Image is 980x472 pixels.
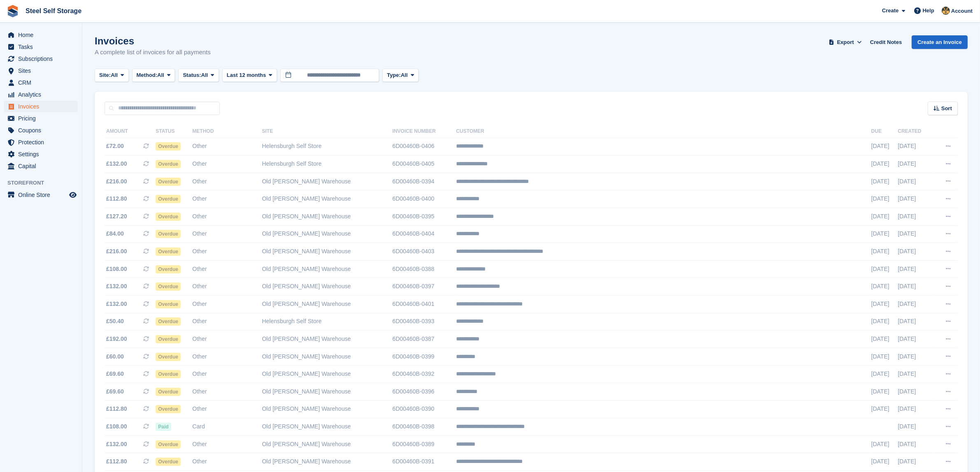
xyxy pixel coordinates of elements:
span: Create [882,7,899,15]
a: Preview store [68,190,78,200]
span: Tasks [18,41,68,53]
a: menu [4,65,78,76]
span: Coupons [18,125,68,136]
img: James Steel [942,7,950,15]
a: menu [4,137,78,148]
h1: Invoices [95,35,211,46]
a: menu [4,148,78,160]
a: menu [4,125,78,136]
a: menu [4,160,78,172]
span: Export [837,38,854,46]
span: Invoices [18,101,68,112]
a: menu [4,29,78,41]
a: menu [4,77,78,88]
a: menu [4,189,78,201]
a: menu [4,113,78,124]
span: Subscriptions [18,53,68,65]
span: Analytics [18,89,68,100]
button: Export [827,35,864,49]
span: Pricing [18,113,68,124]
a: Credit Notes [867,35,905,49]
a: menu [4,41,78,53]
span: Settings [18,148,68,160]
a: Steel Self Storage [22,4,85,18]
span: Protection [18,137,68,148]
span: Help [923,7,934,15]
a: menu [4,53,78,65]
span: Online Store [18,189,68,201]
span: CRM [18,77,68,88]
a: Create an Invoice [912,35,968,49]
img: stora-icon-8386f47178a22dfd0bd8f6a31ec36ba5ce8667c1dd55bd0f319d3a0aa187defe.svg [7,5,19,17]
span: Storefront [7,179,82,187]
span: Account [951,7,973,15]
span: Capital [18,160,68,172]
p: A complete list of invoices for all payments [95,48,211,57]
span: Sites [18,65,68,76]
span: Home [18,29,68,41]
a: menu [4,101,78,112]
a: menu [4,89,78,100]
